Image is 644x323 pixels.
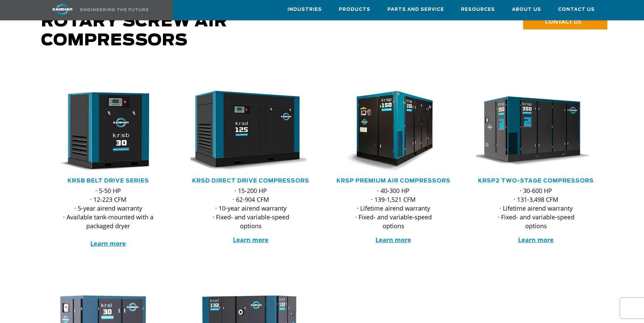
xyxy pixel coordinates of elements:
[461,0,495,19] a: Resources
[90,239,126,247] a: Learn more
[333,91,454,172] div: krsp150
[461,6,495,14] span: Resources
[43,91,164,172] img: krsb30
[523,14,607,29] a: CONTACT US
[80,8,148,11] img: Engineering the future
[558,0,595,19] a: Contact Us
[512,6,541,14] span: About Us
[192,178,309,184] a: KRSD Direct Drive Compressors
[347,186,440,230] p: · 40-300 HP · 139-1,521 CFM · Lifetime airend warranty · Fixed- and variable-speed options
[328,91,449,172] img: krsp150
[478,178,594,184] a: KRSP2 Two-Stage Compressors
[336,178,450,184] a: KRSP Premium Air Compressors
[185,91,306,172] img: krsd125
[37,3,88,15] img: kaishan logo
[512,0,541,19] a: About Us
[471,91,591,172] img: krsp350
[288,6,322,14] span: Industries
[339,0,370,19] a: Products
[545,18,581,25] span: CONTACT US
[476,91,596,172] div: krsp350
[375,236,411,244] a: Learn more
[190,91,311,172] div: krsd125
[68,178,149,184] a: KRSB Belt Drive Series
[48,91,169,172] div: krsb30
[233,236,269,244] a: Learn more
[558,6,595,14] span: Contact Us
[387,0,444,19] a: Parts and Service
[339,6,370,14] span: Products
[518,236,554,244] a: Learn more
[61,186,155,248] p: · 5-50 HP · 12-223 CFM · 5-year airend warranty · Available tank-mounted with a packaged dryer
[387,6,444,14] span: Parts and Service
[204,186,298,230] p: · 15-200 HP · 62-904 CFM · 10-year airend warranty · Fixed- and variable-speed options
[489,186,583,230] p: · 30-600 HP · 131-3,498 CFM · Lifetime airend warranty · Fixed- and variable-speed options
[288,0,322,19] a: Industries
